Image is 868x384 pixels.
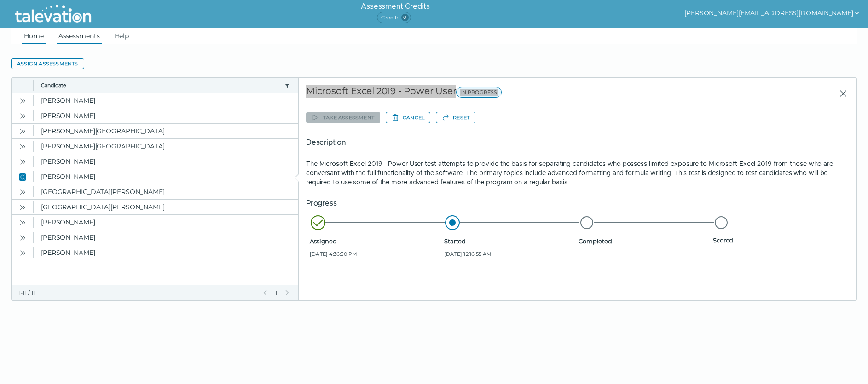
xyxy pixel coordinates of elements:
span: [DATE] 4:36:50 PM [310,250,440,258]
clr-dg-cell: [PERSON_NAME] [34,230,298,245]
clr-dg-cell: [GEOGRAPHIC_DATA][PERSON_NAME] [34,184,298,199]
h5: Description [306,137,849,148]
button: Open [17,186,28,197]
button: Reset [436,112,475,123]
button: Open [17,110,28,121]
clr-dg-cell: [PERSON_NAME] [34,108,298,123]
button: Take assessment [306,112,380,123]
cds-icon: Open [19,112,26,120]
a: Home [22,28,46,44]
span: Credits [377,12,411,23]
button: Open [17,247,28,258]
a: Help [113,28,131,44]
div: Microsoft Excel 2019 - Power User [306,85,668,102]
span: Assigned [310,237,440,245]
button: Open [17,156,28,167]
cds-icon: Open [19,97,26,105]
cds-icon: Open [19,189,26,196]
h6: Assessment Credits [361,1,429,12]
span: Completed [579,237,709,245]
img: Talevation_Logo_Transparent_white.png [11,2,95,25]
button: Next Page [284,289,291,296]
span: Scored [713,236,844,244]
button: Candidate [41,82,281,89]
clr-dg-cell: [GEOGRAPHIC_DATA][PERSON_NAME] [34,200,298,214]
clr-dg-cell: [PERSON_NAME] [34,93,298,108]
clr-dg-cell: [PERSON_NAME] [34,245,298,260]
button: Cancel [386,112,430,123]
cds-icon: Open [19,234,26,242]
span: 1 [274,289,278,296]
button: Open [17,201,28,213]
cds-icon: Open [19,204,26,211]
button: Previous Page [261,289,269,296]
div: 1-11 / 11 [19,289,256,296]
button: show user actions [684,7,861,18]
a: Assessments [57,28,102,44]
cds-icon: Open [19,249,26,257]
button: Open [17,217,28,228]
button: Open [17,125,28,136]
span: [DATE] 12:16:55 AM [444,250,575,258]
button: Open [17,232,28,243]
clr-dg-cell: [PERSON_NAME][GEOGRAPHIC_DATA] [34,124,298,138]
clr-dg-cell: [PERSON_NAME][GEOGRAPHIC_DATA] [34,139,298,154]
button: Close [17,171,28,182]
h5: Progress [306,198,849,209]
span: IN PROGRESS [456,87,501,98]
span: Started [444,237,575,245]
cds-icon: Open [19,158,26,165]
cds-icon: Close [19,173,26,181]
button: Close [832,85,849,102]
span: 0 [401,14,409,21]
cds-icon: Open [19,219,26,226]
clr-dg-cell: [PERSON_NAME] [34,154,298,169]
p: The Microsoft Excel 2019 - Power User test attempts to provide the basis for separating candidate... [306,159,849,187]
clr-dg-cell: [PERSON_NAME] [34,169,298,184]
button: Open [17,95,28,106]
clr-dg-cell: [PERSON_NAME] [34,215,298,230]
button: Open [17,141,28,152]
cds-icon: Open [19,128,26,135]
button: Assign assessments [11,58,84,69]
button: candidate filter [284,82,291,89]
cds-icon: Open [19,143,26,150]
